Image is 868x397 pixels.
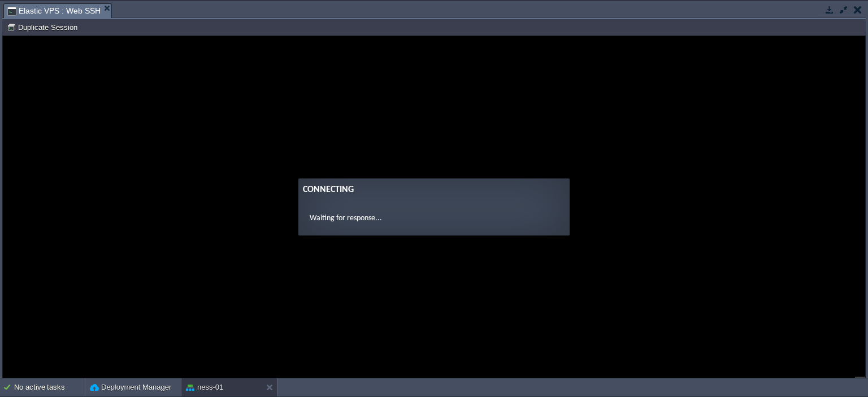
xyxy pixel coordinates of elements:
[90,382,171,393] button: Deployment Manager
[7,4,101,18] span: Elastic VPS : Web SSH
[14,378,85,396] div: No active tasks
[300,147,562,160] div: Connecting
[307,176,555,188] p: Waiting for response...
[7,22,81,32] button: Duplicate Session
[186,382,223,393] button: ness-01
